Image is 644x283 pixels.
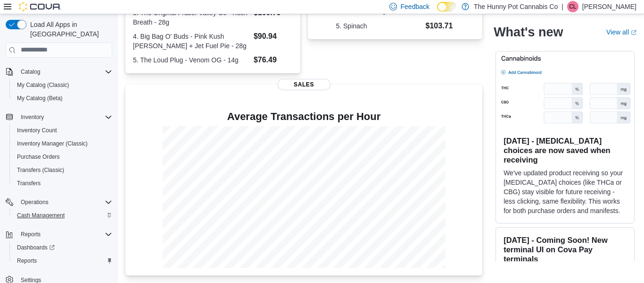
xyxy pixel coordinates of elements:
button: Catalog [2,65,116,78]
a: My Catalog (Beta) [13,93,66,104]
span: Catalog [17,66,112,77]
p: We've updated product receiving so your [MEDICAL_DATA] choices (like THCa or CBG) stay visible fo... [504,168,627,215]
button: My Catalog (Beta) [9,92,116,105]
span: Catalog [21,68,40,76]
h3: [DATE] - Coming Soon! New terminal UI on Cova Pay terminals [504,235,627,264]
button: Transfers (Classic) [9,163,116,177]
dt: 5. The Loud Plug - Venom OG - 14g [133,55,250,65]
span: Transfers (Classic) [17,166,64,174]
a: Reports [13,255,41,266]
a: Dashboards [13,242,58,253]
a: Purchase Orders [13,151,64,163]
p: The Hunny Pot Cannabis Co [474,1,558,12]
span: Inventory Manager (Classic) [13,138,112,149]
button: Reports [17,229,44,240]
dd: $103.71 [426,20,454,32]
button: Operations [2,196,116,209]
p: | [561,1,563,12]
h3: [DATE] - [MEDICAL_DATA] choices are now saved when receiving [504,136,627,164]
span: Feedback [401,2,429,11]
span: My Catalog (Classic) [13,79,112,91]
span: Inventory Count [13,125,112,136]
span: Reports [17,229,112,240]
a: View allExternal link [606,28,636,36]
a: My Catalog (Classic) [13,79,73,91]
span: CL [569,1,576,12]
div: Carla Larose [567,1,578,12]
span: Reports [17,257,37,265]
span: Inventory [21,113,44,121]
a: Inventory Manager (Classic) [13,138,91,149]
h2: What's new [494,25,563,40]
button: Inventory Manager (Classic) [9,137,116,150]
button: Inventory Count [9,124,116,137]
button: Inventory [2,111,116,124]
span: Transfers (Classic) [13,164,112,176]
span: Reports [13,255,112,266]
button: My Catalog (Classic) [9,78,116,92]
button: Operations [17,197,52,208]
dd: $90.94 [254,31,293,42]
span: Load All Apps in [GEOGRAPHIC_DATA] [26,20,112,39]
dt: 3. The Original Fraser Valley Co - Kush Breath - 28g [133,8,250,27]
svg: External link [631,30,636,35]
a: Dashboards [9,241,116,254]
span: Cash Management [17,212,65,219]
a: Cash Management [13,210,68,221]
p: [PERSON_NAME] [582,1,636,12]
span: Inventory Count [17,127,57,134]
span: Purchase Orders [17,153,60,161]
button: Purchase Orders [9,150,116,163]
span: Sales [278,79,330,90]
button: Inventory [17,111,48,123]
a: Transfers [13,178,44,189]
a: Transfers (Classic) [13,164,68,176]
dd: $76.49 [254,54,293,66]
h4: Average Transactions per Hour [133,111,475,122]
img: Cova [19,2,61,11]
dt: 5. Spinach [336,21,421,31]
span: My Catalog (Beta) [13,93,112,104]
button: Transfers [9,177,116,190]
span: Purchase Orders [13,151,112,163]
span: Operations [17,197,112,208]
span: Dashboards [13,242,112,253]
span: Reports [21,231,41,238]
a: Inventory Count [13,125,61,136]
button: Cash Management [9,209,116,222]
span: My Catalog (Beta) [17,94,63,102]
button: Catalog [17,66,44,77]
span: Inventory Manager (Classic) [17,140,88,147]
span: Inventory [17,111,112,123]
input: Dark Mode [437,2,457,12]
span: Operations [21,198,49,206]
span: Dashboards [17,244,55,251]
dt: 4. Big Bag O' Buds - Pink Kush [PERSON_NAME] + Jet Fuel Pie - 28g [133,32,250,51]
button: Reports [2,228,116,241]
span: My Catalog (Classic) [17,81,69,89]
span: Transfers [17,180,41,187]
button: Reports [9,254,116,267]
span: Cash Management [13,210,112,221]
span: Transfers [13,178,112,189]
